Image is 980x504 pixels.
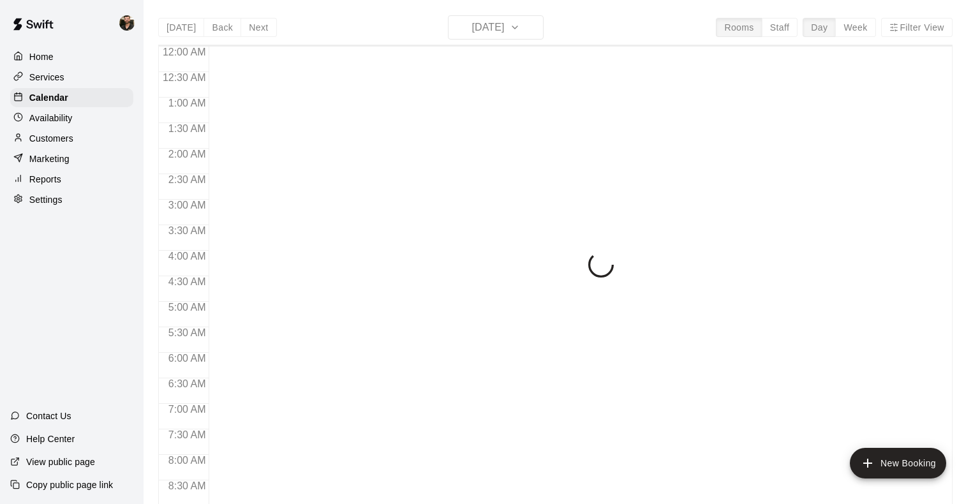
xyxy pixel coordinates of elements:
span: 1:00 AM [165,98,209,108]
a: Home [10,47,133,66]
button: add [850,448,946,478]
span: 6:30 AM [165,378,209,389]
a: Calendar [10,88,133,107]
a: Reports [10,170,133,189]
span: 5:00 AM [165,302,209,313]
span: 4:00 AM [165,251,209,262]
a: Customers [10,129,133,148]
p: View public page [26,456,95,468]
span: 3:00 AM [165,200,209,211]
a: Marketing [10,149,133,168]
span: 7:30 AM [165,429,209,440]
a: Settings [10,190,133,209]
p: Contact Us [26,410,71,422]
p: Customers [29,132,73,145]
span: 4:30 AM [165,276,209,287]
p: Home [29,50,54,63]
img: Jacob Fisher [119,15,135,31]
a: Availability [10,108,133,128]
span: 2:30 AM [165,174,209,185]
span: 12:00 AM [160,47,209,57]
span: 6:00 AM [165,353,209,364]
span: 8:30 AM [165,480,209,491]
span: 5:30 AM [165,327,209,338]
div: Jacob Fisher [117,10,144,36]
a: Services [10,68,133,87]
span: 2:00 AM [165,149,209,159]
p: Reports [29,173,61,186]
p: Availability [29,112,73,124]
span: 7:00 AM [165,404,209,415]
p: Calendar [29,91,68,104]
p: Services [29,71,64,84]
p: Help Center [26,433,75,445]
span: 8:00 AM [165,455,209,466]
p: Settings [29,193,63,206]
p: Marketing [29,152,70,165]
span: 1:30 AM [165,123,209,134]
p: Copy public page link [26,478,113,491]
span: 12:30 AM [160,72,209,83]
span: 3:30 AM [165,225,209,236]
